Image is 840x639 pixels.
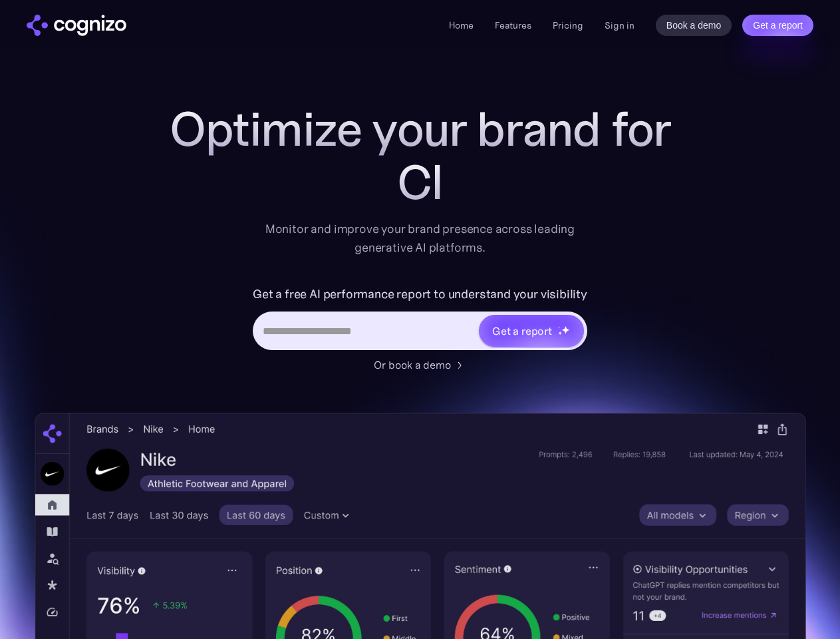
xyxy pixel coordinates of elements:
[558,326,560,328] img: star
[558,331,563,335] img: star
[495,19,531,31] a: Features
[561,325,570,334] img: star
[553,19,583,31] a: Pricing
[154,156,686,209] div: Cl
[154,103,686,156] h1: Optimize your brand for
[605,17,634,33] a: Sign in
[27,15,126,36] img: cognizo logo
[253,284,587,350] form: Hero URL Input Form
[478,314,585,348] a: Get a reportstarstarstar
[492,323,552,339] div: Get a report
[374,357,467,373] a: Or book a demo
[253,284,587,305] label: Get a free AI performance report to understand your visibility
[656,15,732,36] a: Book a demo
[257,220,584,257] div: Monitor and improve your brand presence across leading generative AI platforms.
[742,15,813,36] a: Get a report
[449,19,474,31] a: Home
[374,357,451,373] div: Or book a demo
[27,15,126,36] a: home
